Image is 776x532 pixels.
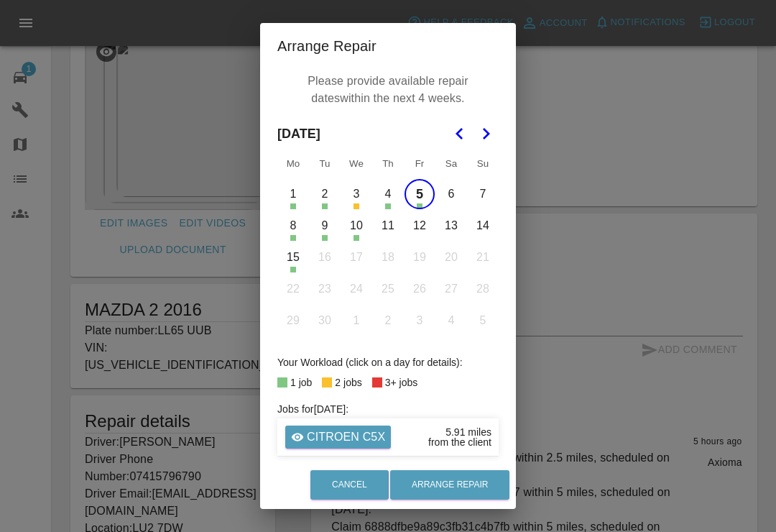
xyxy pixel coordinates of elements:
button: Monday, September 8th, 2025 [278,211,308,241]
button: Saturday, September 20th, 2025 [436,242,466,272]
button: Sunday, September 28th, 2025 [468,274,498,304]
table: September 2025 [277,150,499,336]
h6: Jobs for [DATE] : [277,401,499,417]
button: Thursday, October 2nd, 2025 [373,306,403,336]
th: Monday [277,150,309,178]
th: Friday [404,150,435,178]
button: Thursday, September 11th, 2025 [373,211,403,241]
button: Thursday, September 25th, 2025 [373,274,403,304]
p: Please provide available repair dates within the next 4 weeks. [285,69,491,111]
th: Saturday [435,150,467,178]
button: Saturday, September 13th, 2025 [436,211,466,241]
div: from the client [428,437,491,447]
button: Wednesday, September 17th, 2025 [341,242,371,272]
button: Tuesday, September 23rd, 2025 [310,274,340,304]
button: Saturday, September 6th, 2025 [436,179,466,209]
button: Sunday, September 7th, 2025 [468,179,498,209]
button: Monday, September 15th, 2025 [278,242,308,272]
button: Friday, September 19th, 2025 [405,242,435,272]
button: Wednesday, September 3rd, 2025 [341,179,371,209]
a: CITROEN C5X [285,426,391,449]
button: Monday, September 1st, 2025 [278,179,308,209]
button: Go to the Previous Month [447,121,473,147]
button: Thursday, September 4th, 2025 [373,179,403,209]
p: CITROEN C5X [307,428,385,446]
div: 5.91 miles [445,427,491,437]
button: Sunday, September 21st, 2025 [468,242,498,272]
button: Friday, September 26th, 2025 [405,274,435,304]
div: 2 jobs [335,374,361,391]
button: Tuesday, September 2nd, 2025 [310,179,340,209]
button: Monday, September 29th, 2025 [278,306,308,336]
button: Wednesday, September 10th, 2025 [341,211,371,241]
div: Your Workload (click on a day for details): [277,354,499,371]
button: Tuesday, September 9th, 2025 [310,211,340,241]
button: Sunday, September 14th, 2025 [468,211,498,241]
span: [DATE] [277,118,320,150]
h2: Arrange Repair [260,23,516,69]
button: Cancel [310,470,389,500]
button: Go to the Next Month [473,121,499,147]
button: Sunday, October 5th, 2025 [468,306,498,336]
th: Thursday [372,150,404,178]
th: Tuesday [309,150,341,178]
button: Wednesday, September 24th, 2025 [341,274,371,304]
div: 1 job [290,374,312,391]
button: Monday, September 22nd, 2025 [278,274,308,304]
button: Saturday, October 4th, 2025 [436,306,466,336]
button: Wednesday, October 1st, 2025 [341,306,371,336]
button: Arrange Repair [390,470,509,500]
button: Thursday, September 18th, 2025 [373,242,403,272]
th: Sunday [467,150,499,178]
button: Friday, September 12th, 2025 [405,211,435,241]
button: Tuesday, September 16th, 2025 [310,242,340,272]
button: Friday, October 3rd, 2025 [405,306,435,336]
button: Saturday, September 27th, 2025 [436,274,466,304]
div: 3+ jobs [385,374,418,391]
button: Friday, September 5th, 2025, selected [405,179,435,209]
th: Wednesday [341,150,372,178]
button: Tuesday, September 30th, 2025 [310,306,340,336]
